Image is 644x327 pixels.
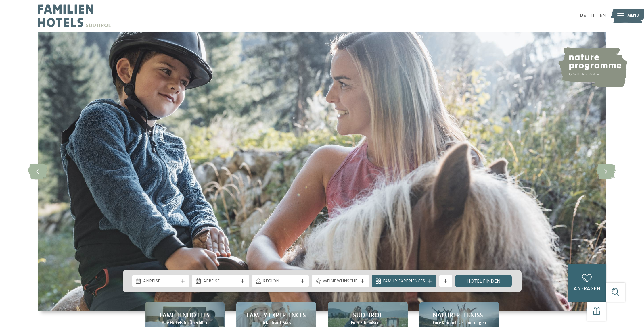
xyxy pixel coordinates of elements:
span: Urlaub auf Maß [261,320,291,326]
img: nature programme by Familienhotels Südtirol [557,47,627,87]
span: Menü [627,13,639,19]
a: EN [600,13,606,18]
a: anfragen [568,264,606,302]
span: Family Experiences [247,311,306,320]
span: Eure Kindheitserinnerungen [433,320,486,326]
span: Südtirol [353,311,383,320]
span: Meine Wünsche [323,278,358,285]
a: IT [591,13,595,18]
span: Abreise [203,278,238,285]
span: Euer Erlebnisreich [351,320,385,326]
span: Family Experiences [383,278,425,285]
a: DE [580,13,586,18]
span: Region [263,278,298,285]
a: Hotel finden [455,275,512,287]
span: Naturerlebnisse [433,311,486,320]
span: Alle Hotels im Überblick [162,320,208,326]
img: Familienhotels Südtirol: The happy family places [38,32,606,311]
span: Familienhotels [160,311,210,320]
span: anfragen [574,286,601,291]
span: Anreise [143,278,178,285]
